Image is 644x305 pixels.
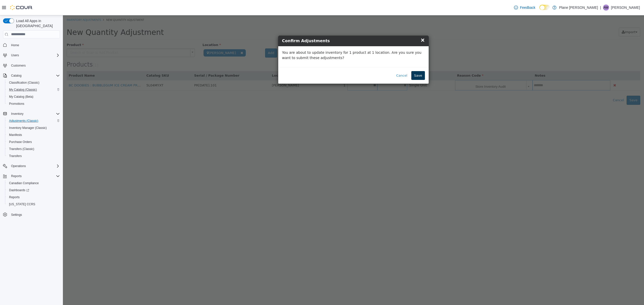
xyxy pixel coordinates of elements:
button: Transfers (Classic) [5,145,62,152]
span: Reports [11,174,22,178]
span: Washington CCRS [7,201,60,207]
span: Users [9,52,60,58]
button: Settings [1,211,62,218]
button: Catalog [1,72,62,79]
button: Operations [1,163,62,170]
button: Customers [1,62,62,69]
span: Operations [11,164,26,168]
img: Cova [10,5,33,10]
span: Transfers [7,153,60,159]
span: Promotions [7,101,60,107]
button: Home [1,41,62,49]
span: My Catalog (Beta) [7,94,60,100]
button: Classification (Classic) [5,79,62,86]
a: Customers [9,63,28,69]
a: Reports [7,194,22,200]
a: Dashboards [5,187,62,194]
button: Save [348,56,362,65]
span: My Catalog (Classic) [9,88,37,92]
span: Promotions [9,102,24,106]
button: Adjustments (Classic) [5,117,62,124]
span: Purchase Orders [7,139,60,145]
span: Catalog [9,73,60,79]
span: Settings [9,211,60,218]
span: Classification (Classic) [9,81,39,85]
button: Cancel [331,56,347,65]
span: Canadian Compliance [9,181,39,185]
a: Canadian Compliance [7,180,41,186]
span: [US_STATE] CCRS [9,202,35,206]
span: Transfers [9,154,22,158]
span: AW [603,5,608,11]
a: Dashboards [7,187,31,193]
input: Dark Mode [539,5,550,10]
span: Reports [9,173,60,179]
button: Promotions [5,100,62,107]
button: My Catalog (Classic) [5,86,62,93]
a: [US_STATE] CCRS [7,201,37,207]
button: Operations [9,163,28,169]
a: My Catalog (Beta) [7,94,35,100]
h4: Confirm Adjustments [219,23,362,29]
span: Customers [11,64,26,68]
a: Home [9,42,21,48]
span: Purchase Orders [9,140,32,144]
span: Adjustments (Classic) [7,118,60,124]
button: Inventory [1,110,62,117]
span: Inventory [11,112,23,116]
span: Classification (Classic) [7,80,60,86]
span: Inventory Manager (Classic) [9,126,47,130]
a: Classification (Classic) [7,80,42,86]
button: Reports [5,194,62,201]
span: Load All Apps in [GEOGRAPHIC_DATA] [14,18,60,28]
button: Inventory Manager (Classic) [5,124,62,131]
button: My Catalog (Beta) [5,93,62,100]
span: Transfers (Classic) [9,147,34,151]
a: Adjustments (Classic) [7,118,40,124]
span: Home [11,43,19,47]
span: Manifests [7,132,60,138]
p: You are about to update inventory for 1 product at 1 location. Are you sure you want to submit th... [219,35,362,45]
a: Inventory Manager (Classic) [7,125,49,131]
button: Reports [9,173,24,179]
span: Home [9,42,60,48]
a: Promotions [7,101,26,107]
span: Catalog [11,74,21,78]
a: Purchase Orders [7,139,34,145]
button: Transfers [5,152,62,160]
span: Settings [11,213,22,217]
span: Inventory Manager (Classic) [7,125,60,131]
span: My Catalog (Classic) [7,87,60,93]
span: My Catalog (Beta) [9,95,33,99]
div: Auston Wilson [603,5,609,11]
button: Users [1,52,62,59]
span: Reports [9,195,20,199]
p: | [600,5,601,11]
span: Manifests [9,133,22,137]
span: Adjustments (Classic) [9,119,38,123]
span: Operations [9,163,60,169]
span: Customers [9,62,60,69]
button: Purchase Orders [5,138,62,145]
button: Inventory [9,111,25,117]
span: Inventory [9,111,60,117]
p: [PERSON_NAME] [611,5,640,11]
a: Feedback [512,3,537,13]
a: My Catalog (Classic) [7,87,39,93]
span: Dashboards [7,187,60,193]
button: Reports [1,173,62,180]
span: Dashboards [9,188,29,192]
span: Users [11,53,19,57]
nav: Complex example [3,39,60,231]
a: Settings [9,212,24,218]
span: Feedback [520,5,535,10]
button: Users [9,52,21,58]
span: Transfers (Classic) [7,146,60,152]
a: Transfers [7,153,24,159]
span: Canadian Compliance [7,180,60,186]
button: Catalog [9,73,23,79]
p: Plane [PERSON_NAME] [559,5,598,11]
span: × [357,22,362,28]
button: [US_STATE] CCRS [5,201,62,208]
